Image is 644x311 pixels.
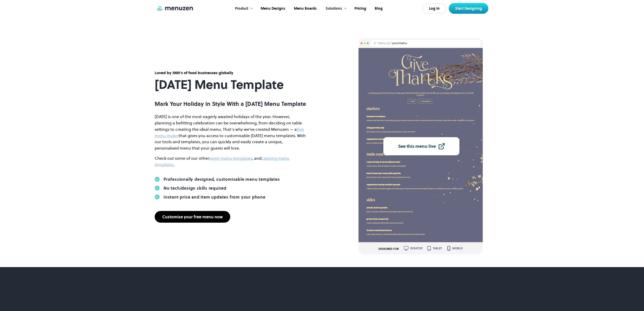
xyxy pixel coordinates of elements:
[230,1,256,17] div: Product
[162,215,223,219] div: Customise your free menu now
[155,113,307,151] p: [DATE] is one of the most eagerly awaited holidays of the year. However, planning a befitting cel...
[422,4,446,14] a: Log In
[155,101,307,107] p: Mark Your Holiday in Style With a [DATE] Menu Template
[359,48,483,242] img: Thanksgiving Menu Template
[209,155,252,161] a: event menu templates
[320,1,350,17] div: Solutions
[449,3,488,14] a: Start Designing
[155,155,307,168] p: Check out some of our other , and
[433,247,442,250] div: tablet
[452,247,463,250] div: mobile
[256,1,289,17] a: Menu Designs
[370,1,386,17] a: Blog
[164,194,265,200] div: Instant price and item updates from your phone
[164,186,226,191] div: No tech/design skills required
[164,177,280,182] div: Professionally designed, customisable menu templates
[289,1,320,17] a: Menu Boards
[350,1,370,17] a: Pricing
[155,155,289,167] a: catering menu templates.
[326,6,342,11] div: Solutions
[410,247,422,250] div: desktop
[235,6,248,11] div: Product
[155,126,304,138] a: free menu maker
[398,144,436,149] div: See this menu live
[155,78,307,92] h1: [DATE] Menu Template
[155,70,307,76] div: Loved by 1000's of food businesses globally
[155,211,230,223] a: Customise your free menu now
[379,248,399,251] div: DESIGNED FOR
[383,137,459,155] a: See this menu live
